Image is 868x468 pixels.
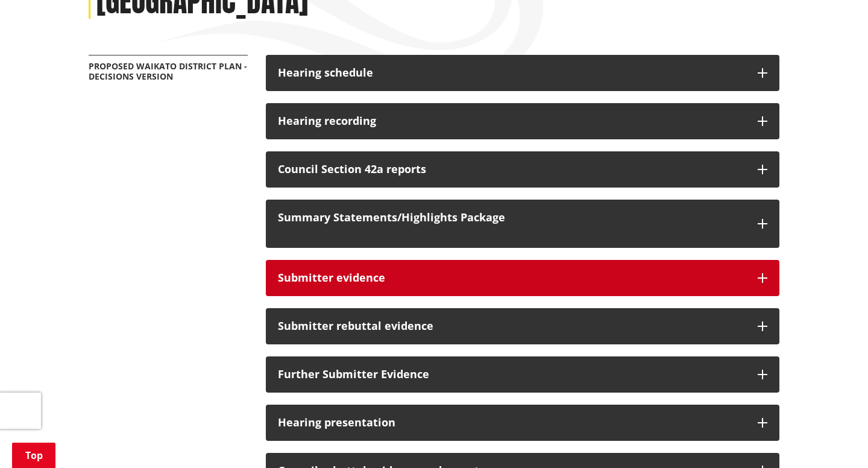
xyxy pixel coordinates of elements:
h3: Hearing presentation [278,417,746,429]
button: Council Section 42a reports [266,151,779,188]
div: Hearing recording [278,115,746,127]
button: Hearing presentation [266,405,779,441]
div: Summary Statements/Highlights Package [278,212,746,236]
button: Further Submitter Evidence [266,356,779,393]
button: Submitter rebuttal evidence [266,308,779,344]
iframe: Messenger Launcher [813,417,856,461]
button: Hearing recording [266,103,779,139]
h3: Further Submitter Evidence [278,368,746,381]
h3: Submitter rebuttal evidence [278,320,746,332]
button: Hearing schedule [266,55,779,91]
button: Submitter evidence [266,260,779,296]
a: Proposed Waikato District Plan - Decisions Version [89,60,247,82]
h3: Hearing schedule [278,67,746,79]
button: Summary Statements/Highlights Package [266,200,779,248]
a: Top [12,443,55,468]
h3: Submitter evidence [278,272,746,284]
h3: Council Section 42a reports [278,163,746,175]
